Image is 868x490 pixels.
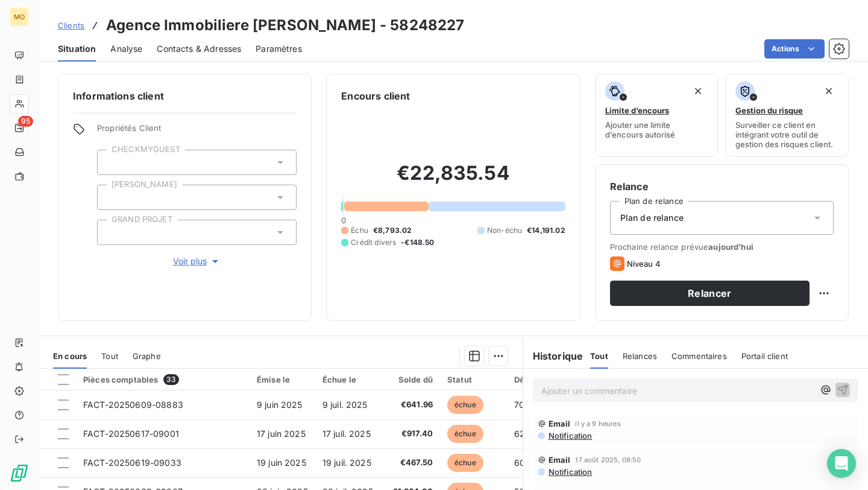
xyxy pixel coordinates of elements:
[101,351,118,361] span: Tout
[447,425,483,443] span: échue
[97,123,297,140] span: Propriétés Client
[351,225,368,236] span: Échu
[107,192,117,203] input: Ajouter une valeur
[610,281,810,306] button: Relancer
[373,225,412,236] span: €8,793.02
[257,457,306,468] span: 19 juin 2025
[671,351,727,361] span: Commentaires
[58,21,84,30] span: Clients
[708,242,753,252] span: aujourd’hui
[627,259,661,269] span: Niveau 4
[392,457,433,469] span: €467.50
[83,399,183,410] span: FACT-20250609-08883
[447,454,483,472] span: échue
[257,375,308,384] div: Émise le
[322,428,371,439] span: 17 juil. 2025
[157,43,241,55] span: Contacts & Adresses
[73,89,297,103] h6: Informations client
[58,43,96,55] span: Situation
[514,428,530,439] span: 62 j
[163,374,179,385] span: 33
[523,349,583,363] h6: Historique
[595,74,719,157] button: Limite d’encoursAjouter une limite d’encours autorisé
[97,255,297,268] button: Voir plus
[447,375,500,384] div: Statut
[83,374,242,385] div: Pièces comptables
[514,457,530,468] span: 60 j
[514,375,547,384] div: Délai
[10,463,29,483] img: Logo LeanPay
[53,351,87,361] span: En cours
[514,399,529,410] span: 70 j
[605,120,708,139] span: Ajouter une limite d’encours autorisé
[735,120,838,149] span: Surveiller ce client en intégrant votre outil de gestion des risques client.
[827,449,856,478] div: Open Intercom Messenger
[83,428,179,439] span: FACT-20250617-09001
[18,116,33,127] span: 95
[725,74,849,157] button: Gestion du risqueSurveiller ce client en intégrant votre outil de gestion des risques client.
[610,179,834,194] h6: Relance
[341,89,410,103] h6: Encours client
[322,457,371,468] span: 19 juil. 2025
[322,375,378,384] div: Échue le
[549,419,571,428] span: Email
[10,118,28,138] a: 95
[107,227,117,238] input: Ajouter une valeur
[487,225,522,236] span: Non-échu
[547,431,593,441] span: Notification
[351,237,396,248] span: Crédit divers
[173,255,221,267] span: Voir plus
[447,396,483,414] span: échue
[58,19,84,31] a: Clients
[392,399,433,411] span: €641.96
[575,456,641,463] span: 17 août 2025, 08:50
[392,428,433,440] span: €917.40
[401,237,434,248] span: -€148.50
[110,43,142,55] span: Analyse
[341,161,565,197] h2: €22,835.54
[623,351,657,361] span: Relances
[549,455,571,465] span: Email
[764,39,825,59] button: Actions
[741,351,788,361] span: Portail client
[83,457,181,468] span: FACT-20250619-09033
[257,428,306,439] span: 17 juin 2025
[547,467,593,477] span: Notification
[107,157,117,168] input: Ajouter une valeur
[106,14,464,36] h3: Agence Immobiliere [PERSON_NAME] - 58248227
[610,242,834,252] span: Prochaine relance prévue
[256,43,302,55] span: Paramètres
[735,106,803,115] span: Gestion du risque
[590,351,608,361] span: Tout
[257,399,303,410] span: 9 juin 2025
[341,215,346,225] span: 0
[10,7,29,27] div: MO
[322,399,368,410] span: 9 juil. 2025
[620,212,684,224] span: Plan de relance
[605,106,669,115] span: Limite d’encours
[575,420,620,427] span: il y a 9 heures
[392,375,433,384] div: Solde dû
[527,225,565,236] span: €14,191.02
[133,351,161,361] span: Graphe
